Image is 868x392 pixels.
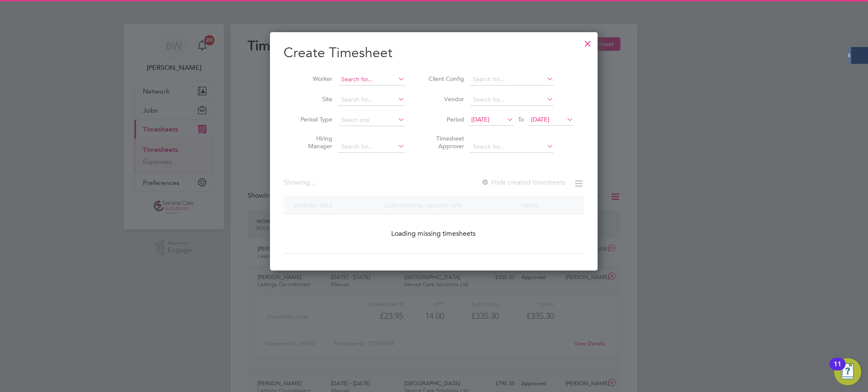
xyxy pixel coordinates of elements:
[426,135,464,150] label: Timesheet Approver
[284,178,317,187] div: Showing
[470,94,554,106] input: Search for...
[470,141,554,153] input: Search for...
[515,114,526,125] span: To
[294,135,332,150] label: Hiring Manager
[338,114,405,126] input: Select one
[834,358,861,385] button: Open Resource Center, 11 new notifications
[294,116,332,123] label: Period Type
[426,75,464,83] label: Client Config
[338,94,405,106] input: Search for...
[426,116,464,123] label: Period
[284,44,584,62] h2: Create Timesheet
[294,75,332,83] label: Worker
[294,95,332,103] label: Site
[470,74,554,86] input: Search for...
[426,95,464,103] label: Vendor
[310,178,315,187] span: ...
[338,74,405,86] input: Search for...
[471,116,490,123] span: [DATE]
[834,364,841,375] div: 11
[338,141,405,153] input: Search for...
[531,116,549,123] span: [DATE]
[481,178,565,187] label: Hide created timesheets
